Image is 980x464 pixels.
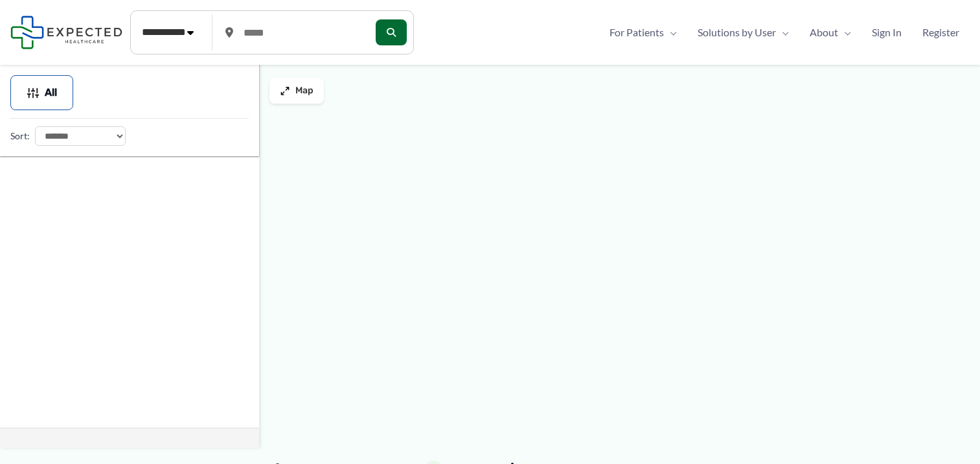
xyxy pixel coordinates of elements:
[269,78,324,104] button: Map
[838,23,851,42] span: Menu Toggle
[912,23,970,42] a: Register
[27,86,40,99] img: Filter
[664,23,677,42] span: Menu Toggle
[810,23,838,42] span: About
[698,23,776,42] span: Solutions by User
[922,23,959,42] span: Register
[599,23,687,42] a: For PatientsMenu Toggle
[295,86,313,97] span: Map
[872,23,902,42] span: Sign In
[799,23,861,42] a: AboutMenu Toggle
[10,16,122,49] img: Expected Healthcare Logo - side, dark font, small
[610,23,664,42] span: For Patients
[45,88,57,97] span: All
[280,86,290,96] img: Maximize
[776,23,789,42] span: Menu Toggle
[687,23,799,42] a: Solutions by UserMenu Toggle
[10,128,30,145] label: Sort:
[10,75,73,110] button: All
[861,23,912,42] a: Sign In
